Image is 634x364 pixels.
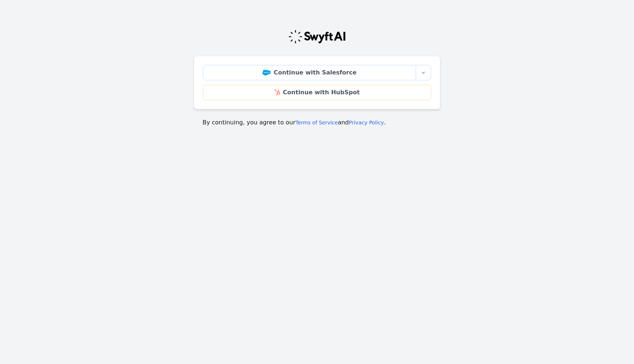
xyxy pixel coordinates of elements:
a: Continue with Salesforce [203,65,416,80]
img: Swyft Logo [288,29,346,44]
a: Privacy Policy [349,120,384,125]
a: Continue with HubSpot [203,85,431,100]
img: HubSpot [274,90,280,95]
p: By continuing, you agree to our and . [203,118,431,127]
a: Terms of Service [295,120,338,125]
img: Salesforce [262,70,271,76]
